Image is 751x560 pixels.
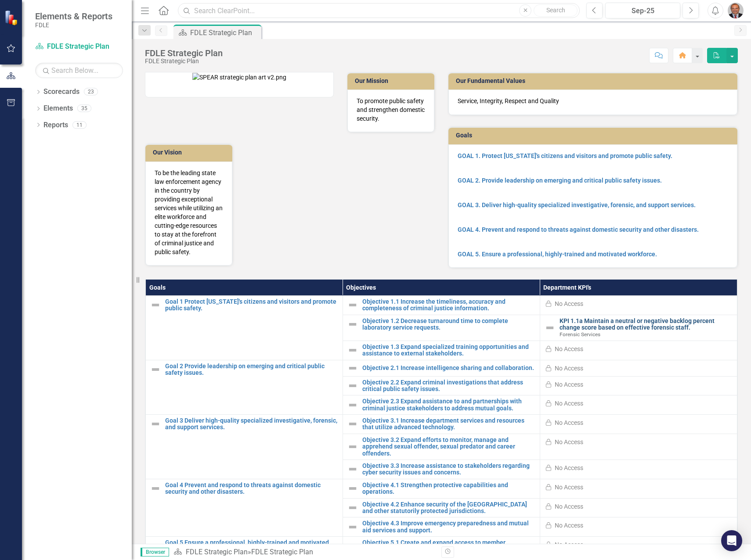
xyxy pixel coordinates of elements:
[555,483,583,492] div: No Access
[458,97,728,105] p: Service, Integrity, Respect and Quality
[347,319,358,330] img: Not Defined
[458,226,699,233] a: GOAL 4. Prevent and respond to threats against domestic security and other disasters.
[362,318,535,331] a: Objective 1.2 Decrease turnaround time to complete laboratory service requests.
[362,437,535,457] a: Objective 3.2 Expand efforts to monitor, manage and apprehend sexual offender, sexual predator an...
[555,380,583,389] div: No Access
[35,42,123,52] a: FDLE Strategic Plan
[35,22,112,29] small: FDLE
[190,27,259,38] div: FDLE Strategic Plan
[43,104,73,114] a: Elements
[347,381,358,391] img: Not Defined
[150,483,161,494] img: Not Defined
[165,298,338,312] a: Goal 1 Protect [US_STATE]'s citizens and visitors and promote public safety.
[165,482,338,495] a: Goal 4 Prevent and respond to threats against domestic security and other disasters.
[141,548,169,556] span: Browser
[165,417,338,431] a: Goal 3 Deliver high-quality specialized investigative, forensic, and support services.
[357,97,425,123] p: To promote public safety and strengthen domestic security.
[173,547,435,557] div: »
[347,300,358,310] img: Not Defined
[150,541,161,552] img: Not Defined
[555,399,583,408] div: No Access
[555,364,583,373] div: No Access
[560,331,600,337] span: Forensic Services
[355,78,430,84] h3: Our Mission
[362,398,535,412] a: Objective 2.3 Expand assistance to and partnerships with criminal justice stakeholders to address...
[347,419,358,429] img: Not Defined
[608,6,677,16] div: Sep-25
[362,501,535,515] a: Objective 4.2 Enhance security of the [GEOGRAPHIC_DATA] and other statutorily protected jurisdict...
[43,87,79,97] a: Scorecards
[35,63,123,78] input: Search Below...
[165,539,338,553] a: Goal 5 Ensure a professional, highly-trained and motivated workforce.
[362,365,535,371] a: Objective 2.1 Increase intelligence sharing and collaboration.
[362,344,535,357] a: Objective 1.3 Expand specialized training opportunities and assistance to external stakeholders.
[84,88,98,96] div: 23
[555,438,583,446] div: No Access
[150,419,161,429] img: Not Defined
[362,417,535,431] a: Objective 3.1 Increase department services and resources that utilize advanced technology.
[545,323,555,333] img: Not Defined
[555,299,583,308] div: No Access
[555,521,583,530] div: No Access
[362,520,535,534] a: Objective 4.3 Improve emergency preparedness and mutual aid services and support.
[362,298,535,312] a: Objective 1.1 Increase the timeliness, accuracy and completeness of criminal justice information.
[555,345,583,353] div: No Access
[178,3,580,18] input: Search ClearPoint...
[43,120,68,130] a: Reports
[534,4,578,17] button: Search
[192,73,286,82] img: SPEAR strategic plan art v2.png
[186,548,248,556] a: FDLE Strategic Plan
[347,483,358,494] img: Not Defined
[546,7,565,14] span: Search
[555,502,583,511] div: No Access
[347,363,358,373] img: Not Defined
[155,169,223,256] p: To be the leading state law enforcement agency in the country by providing exceptional services w...
[77,105,91,112] div: 35
[458,152,672,159] a: GOAL 1. Protect [US_STATE]'s citizens and visitors and promote public safety.
[4,10,20,25] img: ClearPoint Strategy
[347,503,358,513] img: Not Defined
[347,541,358,552] img: Not Defined
[362,379,535,393] a: Objective 2.2 Expand criminal investigations that address critical public safety issues.
[456,132,733,139] h3: Goals
[362,463,535,476] a: Objective 3.3 Increase assistance to stakeholders regarding cyber security issues and concerns.
[458,201,696,208] a: GOAL 3. Deliver high-quality specialized investigative, forensic, and support services.
[150,300,161,310] img: Not Defined
[165,363,338,377] a: Goal 2 Provide leadership on emerging and critical public safety issues.
[362,482,535,495] a: Objective 4.1 Strengthen protective capabilities and operations.
[347,400,358,410] img: Not Defined
[145,48,223,58] div: FDLE Strategic Plan
[347,442,358,452] img: Not Defined
[555,418,583,427] div: No Access
[560,318,733,331] a: KPI 1.1a Maintain a neutral or negative backlog percent change score based on effective forensic ...
[150,364,161,375] img: Not Defined
[555,540,583,549] div: No Access
[721,530,742,551] div: Open Intercom Messenger
[458,177,662,184] a: GOAL 2. Provide leadership on emerging and critical public safety issues.
[456,78,733,84] h3: Our Fundamental Values
[347,464,358,474] img: Not Defined
[145,58,223,65] div: FDLE Strategic Plan
[347,522,358,532] img: Not Defined
[347,345,358,355] img: Not Defined
[35,11,112,22] span: Elements & Reports
[728,3,744,18] img: Chris Carney
[555,463,583,472] div: No Access
[605,3,680,18] button: Sep-25
[153,149,228,156] h3: Our Vision
[72,121,87,129] div: 11
[362,539,535,553] a: Objective 5.1 Create and expand access to member development, training and wellness resources.
[251,548,313,556] div: FDLE Strategic Plan
[458,251,657,258] a: GOAL 5. Ensure a professional, highly-trained and motivated workforce.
